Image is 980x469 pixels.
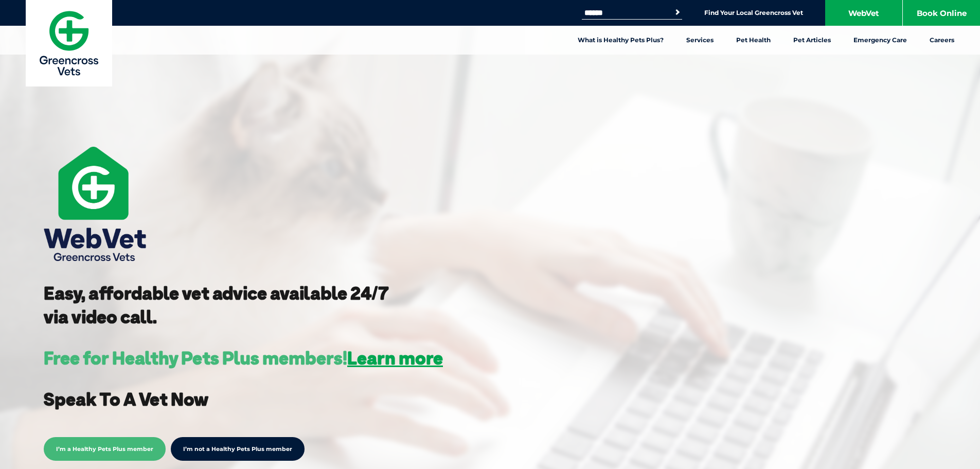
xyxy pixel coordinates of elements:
[171,437,305,461] a: I’m not a Healthy Pets Plus member
[918,26,966,55] a: Careers
[675,26,725,55] a: Services
[704,9,803,17] a: Find Your Local Greencross Vet
[44,437,166,461] span: I’m a Healthy Pets Plus member
[725,26,782,55] a: Pet Health
[44,388,208,410] strong: Speak To A Vet Now
[672,7,683,18] button: Search
[782,26,842,55] a: Pet Articles
[44,444,166,453] a: I’m a Healthy Pets Plus member
[44,349,443,367] h3: Free for Healthy Pets Plus members!
[347,346,443,369] a: Learn more
[566,26,675,55] a: What is Healthy Pets Plus?
[44,282,389,328] strong: Easy, affordable vet advice available 24/7 via video call.
[842,26,918,55] a: Emergency Care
